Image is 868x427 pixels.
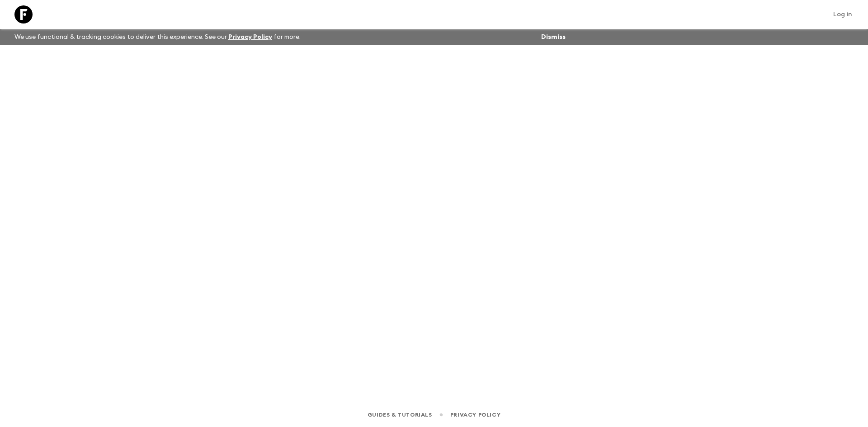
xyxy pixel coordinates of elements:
button: Dismiss [539,31,568,43]
a: Privacy Policy [450,410,500,420]
a: Log in [828,8,857,21]
p: We use functional & tracking cookies to deliver this experience. See our for more. [11,29,304,45]
a: Privacy Policy [228,34,272,40]
a: Guides & Tutorials [368,410,432,420]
